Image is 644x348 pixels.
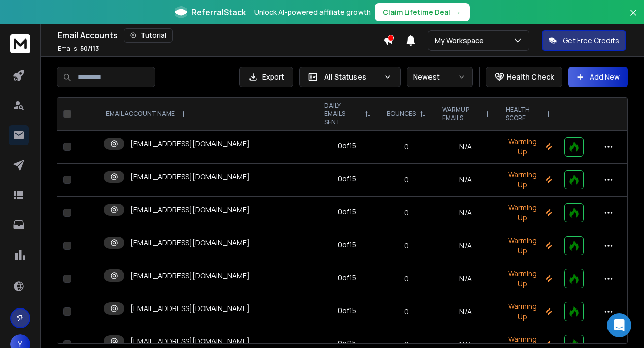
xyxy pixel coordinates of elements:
[130,139,250,149] p: [EMAIL_ADDRESS][DOMAIN_NAME]
[338,141,356,151] div: 0 of 15
[338,305,356,316] div: 0 of 15
[58,28,383,43] div: Email Accounts
[607,313,631,337] div: Open Intercom Messenger
[338,207,356,217] div: 0 of 15
[407,67,473,87] button: Newest
[442,106,479,122] p: WARMUP EMAILS
[338,273,356,283] div: 0 of 15
[504,236,552,256] p: Warming Up
[454,7,461,17] span: →
[434,131,497,164] td: N/A
[568,67,628,87] button: Add New
[385,142,428,152] p: 0
[486,67,562,87] button: Health Check
[239,67,293,87] button: Export
[507,72,554,82] p: Health Check
[375,3,470,21] button: Claim Lifetime Deal→
[435,35,488,46] p: My Workspace
[434,197,497,229] td: N/A
[130,336,250,346] p: [EMAIL_ADDRESS][DOMAIN_NAME]
[504,301,552,322] p: Warming Up
[385,241,428,251] p: 0
[563,35,619,46] p: Get Free Credits
[385,306,428,317] p: 0
[434,295,497,328] td: N/A
[542,30,626,51] button: Get Free Credits
[504,137,552,157] p: Warming Up
[627,6,640,30] button: Close banner
[434,164,497,197] td: N/A
[130,205,250,215] p: [EMAIL_ADDRESS][DOMAIN_NAME]
[385,175,428,185] p: 0
[324,72,380,82] p: All Statuses
[506,106,540,122] p: HEALTH SCORE
[338,240,356,250] div: 0 of 15
[191,6,246,18] span: ReferralStack
[80,44,99,53] span: 50 / 113
[130,172,250,182] p: [EMAIL_ADDRESS][DOMAIN_NAME]
[324,102,361,126] p: DAILY EMAILS SENT
[130,270,250,281] p: [EMAIL_ADDRESS][DOMAIN_NAME]
[124,28,173,43] button: Tutorial
[434,262,497,295] td: N/A
[254,7,371,17] p: Unlock AI-powered affiliate growth
[434,229,497,262] td: N/A
[106,110,185,118] div: EMAIL ACCOUNT NAME
[504,203,552,223] p: Warming Up
[58,45,99,53] p: Emails :
[504,170,552,190] p: Warming Up
[387,110,416,118] p: BOUNCES
[130,238,250,248] p: [EMAIL_ADDRESS][DOMAIN_NAME]
[504,268,552,289] p: Warming Up
[130,303,250,314] p: [EMAIL_ADDRESS][DOMAIN_NAME]
[385,208,428,218] p: 0
[338,174,356,184] div: 0 of 15
[385,274,428,284] p: 0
